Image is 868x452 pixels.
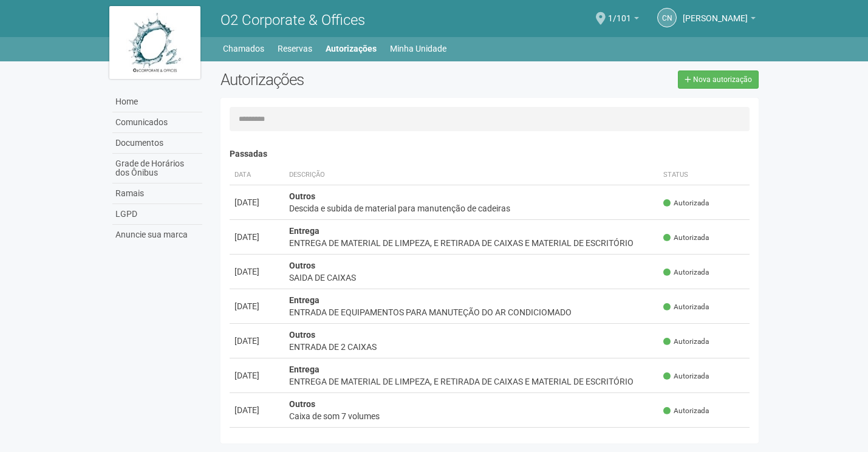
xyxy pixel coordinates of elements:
h2: Autorizações [220,70,480,89]
a: LGPD [112,204,202,225]
div: [DATE] [234,231,279,243]
a: Ramais [112,183,202,204]
a: Anuncie sua marca [112,225,202,245]
span: Autorizada [663,371,709,382]
a: Reservas [278,40,312,57]
div: [DATE] [234,404,279,416]
span: CELIA NASCIMENTO [683,2,748,23]
h4: Passadas [230,149,750,159]
th: Status [658,165,750,185]
a: CN [657,8,677,27]
a: 1/101 [608,15,639,25]
img: logo.jpg [109,6,200,79]
a: Nova autorização [678,70,759,89]
div: SAIDA DE CAIXAS [289,272,654,284]
div: [DATE] [234,369,279,382]
strong: Outros [289,191,315,201]
span: Autorizada [663,198,709,208]
div: Caixa de som 7 volumes [289,410,654,422]
div: [DATE] [234,300,279,312]
span: Autorizada [663,406,709,416]
a: Home [112,92,202,112]
a: [PERSON_NAME] [683,15,756,25]
strong: Outros [289,399,315,409]
th: Data [230,165,284,185]
strong: Outros [289,330,315,340]
span: Autorizada [663,337,709,347]
a: Grade de Horários dos Ônibus [112,154,202,183]
div: [DATE] [234,335,279,347]
a: Documentos [112,133,202,154]
span: Autorizada [663,233,709,243]
a: Comunicados [112,112,202,133]
span: O2 Corporate & Offices [220,12,365,29]
strong: Entrega [289,295,320,305]
div: ENTRADA DE 2 CAIXAS [289,341,654,353]
div: ENTREGA DE MATERIAL DE LIMPEZA, E RETIRADA DE CAIXAS E MATERIAL DE ESCRITÓRIO [289,237,654,249]
strong: Outros [289,434,315,443]
span: Nova autorização [693,75,752,84]
div: [DATE] [234,265,279,278]
a: Autorizações [326,40,377,57]
div: ENTREGA DE MATERIAL DE LIMPEZA, E RETIRADA DE CAIXAS E MATERIAL DE ESCRITÓRIO [289,375,654,388]
strong: Entrega [289,365,320,374]
span: Autorizada [663,302,709,312]
strong: Entrega [289,226,320,236]
strong: Outros [289,261,315,270]
div: ENTRADA DE EQUIPAMENTOS PARA MANUTEÇÃO DO AR CONDICIOMADO [289,306,654,318]
a: Minha Unidade [390,40,446,57]
a: Chamados [223,40,264,57]
div: Descida e subida de material para manutenção de cadeiras [289,202,654,214]
th: Descrição [284,165,659,185]
span: Autorizada [663,267,709,278]
div: [DATE] [234,196,279,208]
span: 1/101 [608,2,631,23]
